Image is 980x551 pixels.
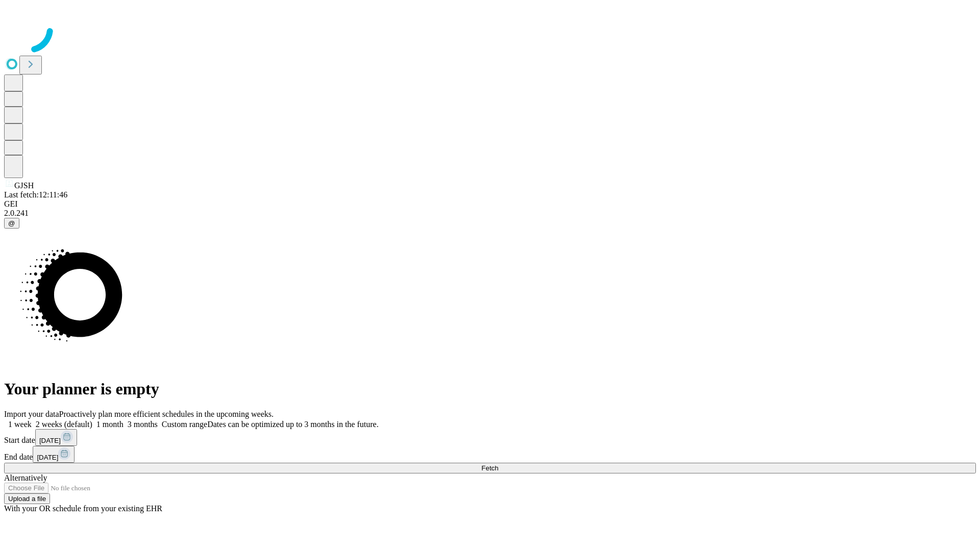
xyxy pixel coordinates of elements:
[162,420,207,429] span: Custom range
[4,446,976,463] div: End date
[207,420,378,429] span: Dates can be optimized up to 3 months in the future.
[4,493,50,504] button: Upload a file
[4,209,976,218] div: 2.0.241
[37,454,58,461] span: [DATE]
[59,410,274,418] span: Proactively plan more efficient schedules in the upcoming weeks.
[8,420,32,429] span: 1 week
[96,420,124,429] span: 1 month
[128,420,158,429] span: 3 months
[39,437,61,444] span: [DATE]
[4,218,19,229] button: @
[481,464,498,472] span: Fetch
[4,473,47,482] span: Alternatively
[35,429,77,446] button: [DATE]
[4,463,976,473] button: Fetch
[8,219,15,227] span: @
[36,420,92,429] span: 2 weeks (default)
[4,199,976,209] div: GEI
[33,446,75,463] button: [DATE]
[14,181,34,190] span: GJSH
[4,190,67,199] span: Last fetch: 12:11:46
[4,410,59,418] span: Import your data
[4,504,162,513] span: With your OR schedule from your existing EHR
[4,429,976,446] div: Start date
[4,380,976,398] h1: Your planner is empty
